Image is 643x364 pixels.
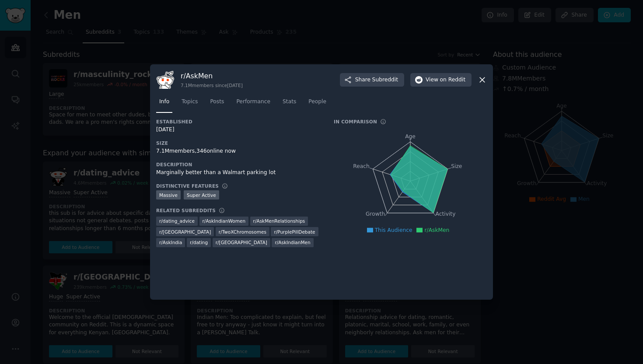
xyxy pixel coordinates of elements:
div: 7.1M members since [DATE] [181,82,243,88]
span: r/ [GEOGRAPHIC_DATA] [159,229,211,235]
button: Viewon Reddit [410,73,472,87]
span: r/ dating_advice [159,218,195,224]
tspan: Size [451,163,462,169]
span: r/ AskMenRelationships [253,218,305,224]
span: r/ AskIndianMen [275,239,310,245]
span: r/ AskIndianWomen [203,218,246,224]
span: r/ dating [190,239,208,245]
span: This Audience [375,227,412,233]
span: Posts [210,98,224,106]
a: People [305,95,329,113]
h3: r/ AskMen [181,71,243,80]
a: Performance [233,95,273,113]
h3: Size [156,140,321,146]
span: Performance [236,98,270,106]
div: [DATE] [156,126,321,134]
div: Massive [156,190,181,199]
a: Info [156,95,172,113]
span: Stats [283,98,296,106]
tspan: Growth [366,211,385,217]
tspan: Age [405,133,416,140]
img: AskMen [156,70,175,89]
span: Topics [182,98,198,106]
h3: Established [156,119,321,125]
span: r/ PurplePillDebate [274,229,315,235]
span: on Reddit [440,76,465,84]
div: Marginally better than a Walmart parking lot [156,169,321,177]
span: r/ AskIndia [159,239,182,245]
span: Info [159,98,169,106]
span: r/ [GEOGRAPHIC_DATA] [216,239,267,245]
span: r/AskMen [424,227,449,233]
h3: In Comparison [334,119,377,125]
tspan: Activity [436,211,456,217]
button: ShareSubreddit [340,73,404,87]
span: People [308,98,326,106]
div: Super Active [184,190,219,199]
span: r/ TwoXChromosomes [219,229,266,235]
div: 7.1M members, 346 online now [156,147,321,155]
a: Topics [178,95,201,113]
a: Posts [207,95,227,113]
h3: Description [156,161,321,168]
span: View [426,76,465,84]
span: Subreddit [372,76,398,84]
a: Stats [280,95,299,113]
h3: Related Subreddits [156,207,216,213]
h3: Distinctive Features [156,183,219,189]
tspan: Reach [353,163,370,169]
span: Share [355,76,398,84]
